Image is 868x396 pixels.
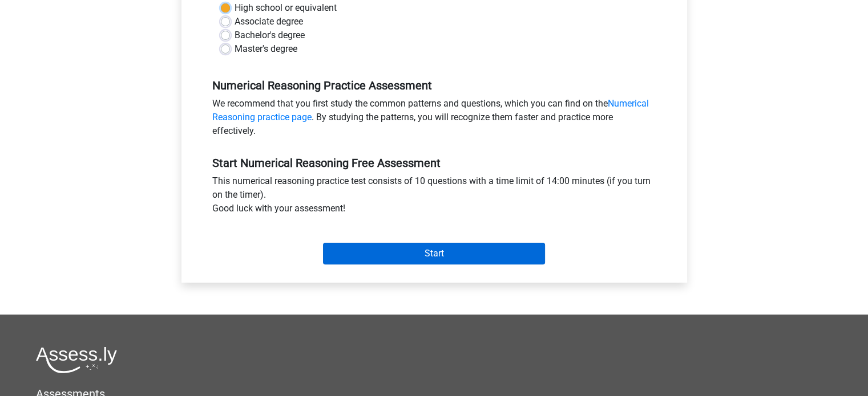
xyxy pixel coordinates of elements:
label: Associate degree [235,15,303,28]
h5: Start Numerical Reasoning Free Assessment [212,156,656,170]
label: Bachelor's degree [235,28,305,42]
h5: Numerical Reasoning Practice Assessment [212,79,656,92]
div: This numerical reasoning practice test consists of 10 questions with a time limit of 14:00 minute... [204,174,665,220]
div: We recommend that you first study the common patterns and questions, which you can find on the . ... [204,97,665,142]
input: Start [323,243,545,264]
img: Assessly logo [36,346,117,373]
label: High school or equivalent [235,1,337,15]
label: Master's degree [235,42,297,56]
